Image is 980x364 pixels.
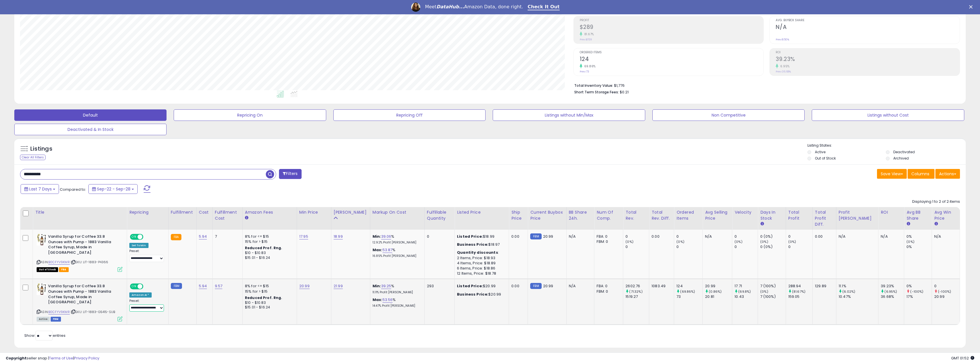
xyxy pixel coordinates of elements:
[425,4,523,10] div: Meet Amazon Data, done right.
[597,239,619,244] div: FBM: 0
[569,209,592,221] div: BB Share 24h.
[881,294,904,299] div: 36.68%
[37,234,122,271] div: ASIN:
[6,355,27,361] strong: Copyright
[734,209,755,215] div: Velocity
[373,234,420,245] div: %
[457,292,504,297] div: $20.99
[245,251,292,255] div: $10 - $10.83
[493,109,645,121] button: Listings without Min/Max
[580,24,764,32] h2: $289
[71,260,108,264] span: | SKU: LIT-1883-P4366
[530,233,541,239] small: FBM
[48,310,70,314] a: B0CFYV9KMR
[760,294,786,299] div: 7 (100%)
[792,289,805,294] small: (81.67%)
[29,186,52,192] span: Last 7 Days
[569,234,590,239] div: N/A
[680,289,695,294] small: (69.86%)
[199,209,210,215] div: Cost
[881,284,904,289] div: 39.23%
[245,245,282,250] b: Reduced Prof. Rng.
[760,234,786,239] div: 0 (0%)
[37,317,50,322] span: All listings currently available for purchase on Amazon
[893,156,909,161] label: Archived
[37,284,122,321] div: ASIN:
[580,19,764,22] span: Profit
[815,234,832,239] div: 0.00
[906,284,932,289] div: 0%
[574,90,619,95] b: Short Term Storage Fees:
[776,38,789,41] small: Prev: 8.50%
[760,284,786,289] div: 7 (100%)
[906,244,932,249] div: 0%
[625,284,649,289] div: 2602.76
[511,234,523,239] div: 0.00
[580,51,764,54] span: Ordered Items
[370,207,424,230] th: The percentage added to the cost of goods (COGS) that forms the calculator for Min & Max prices.
[215,209,240,221] div: Fulfillment Cost
[620,89,629,95] span: $0.21
[21,184,59,194] button: Last 7 Days
[299,209,329,215] div: Min Price
[906,221,910,227] small: Avg BB Share.
[129,209,166,215] div: Repricing
[30,145,52,153] h5: Listings
[934,284,960,289] div: 0
[457,261,504,266] div: 4 Items, Price: $18.89
[427,284,450,289] div: 293
[839,284,878,289] div: 11.1%
[530,283,541,289] small: FBM
[705,209,730,221] div: Avg Selling Price
[815,156,836,161] label: Out of Stock
[457,250,504,255] div: :
[457,234,504,239] div: $18.99
[906,294,932,299] div: 17%
[543,234,553,239] span: 20.99
[705,234,728,239] div: N/A
[457,266,504,271] div: 6 Items, Price: $18.86
[574,82,956,88] li: $1,776
[74,355,99,361] a: Privacy Policy
[373,209,422,215] div: Markup on Cost
[373,284,420,294] div: %
[776,51,960,54] span: ROI
[778,64,790,68] small: 6.95%
[625,209,647,221] div: Total Rev.
[734,234,758,239] div: 0
[37,234,47,245] img: 41sz1VDQKEL._SL40_.jpg
[625,239,633,244] small: (0%)
[815,284,832,289] div: 129.89
[24,333,66,338] span: Show: entries
[734,244,758,249] div: 0
[383,297,393,303] a: 53.56
[908,169,935,179] button: Columns
[334,283,343,289] a: 21.99
[427,209,452,221] div: Fulfillable Quantity
[215,234,238,239] div: 7
[788,209,810,221] div: Total Profit
[580,56,764,64] h2: 124
[906,234,932,239] div: 0%
[652,209,672,221] div: Total Rev. Diff.
[48,284,118,306] b: Vanilla Syrup for Coffee 33.8 Ounces with Pump - 1883 Vanilla Coffee Syrup, Made in [GEOGRAPHIC_D...
[625,294,649,299] div: 1519.27
[910,289,923,294] small: (-100%)
[815,209,834,227] div: Total Profit Diff.
[215,283,223,289] a: 9.57
[279,169,301,179] button: Filters
[48,260,70,265] a: B0CFYV9KMR
[299,283,310,289] a: 20.99
[245,289,292,294] div: 15% for > $15
[582,64,596,68] small: 69.86%
[457,283,483,289] b: Listed Price:
[812,109,964,121] button: Listings without Cost
[373,290,420,294] p: 11.11% Profit [PERSON_NAME]
[299,234,308,239] a: 17.95
[49,355,73,361] a: Terms of Use
[373,234,381,239] b: Min:
[373,297,383,302] b: Max:
[906,209,929,221] div: Avg BB Share
[705,294,732,299] div: 20.81
[373,247,383,253] b: Max:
